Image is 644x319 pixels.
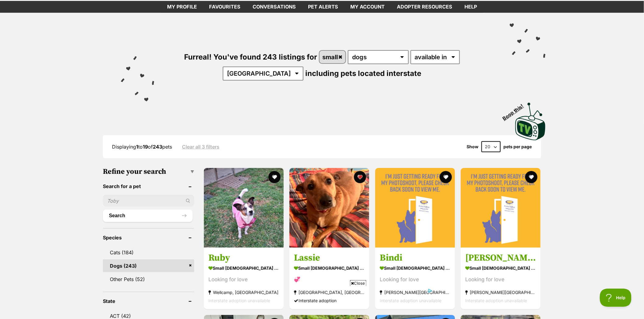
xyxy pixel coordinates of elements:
[465,288,536,297] strong: [PERSON_NAME][GEOGRAPHIC_DATA], [GEOGRAPHIC_DATA]
[184,53,317,61] span: Furreal! You've found 243 listings for
[103,167,194,176] h3: Refine your search
[320,51,345,63] a: small
[375,168,455,248] img: Bindi - Staffordshire Bull Terrier Dog
[294,276,365,284] div: 💞
[268,171,281,183] button: favourite
[161,1,203,13] a: My profile
[391,1,458,13] a: Adopter resources
[461,168,541,248] img: Brady - Staffordshire Bull Terrier Dog
[289,168,369,248] img: Lassie - Mixed Dog
[103,259,194,272] a: Dogs (243)
[208,288,279,297] strong: Wellcamp, [GEOGRAPHIC_DATA]
[305,69,421,78] span: including pets located interstate
[103,298,194,304] header: State
[103,195,194,207] input: Toby
[465,264,536,273] strong: small [DEMOGRAPHIC_DATA] Dog
[203,1,247,13] a: Favourites
[525,171,537,183] button: favourite
[136,144,138,150] strong: 1
[302,1,344,13] a: Pet alerts
[103,210,193,222] button: Search
[208,264,279,273] strong: small [DEMOGRAPHIC_DATA] Dog
[600,289,632,307] iframe: Help Scout Beacon - Open
[380,264,450,273] strong: small [DEMOGRAPHIC_DATA] Dog
[112,144,172,150] span: Displaying to of pets
[440,171,452,183] button: favourite
[461,248,541,309] a: [PERSON_NAME] small [DEMOGRAPHIC_DATA] Dog Looking for love [PERSON_NAME][GEOGRAPHIC_DATA], [GEOG...
[502,99,530,121] span: Boop this!
[504,144,532,149] label: pets per page
[380,298,442,303] span: Interstate adoption unavailable
[289,248,369,309] a: Lassie small [DEMOGRAPHIC_DATA] Dog 💞 [GEOGRAPHIC_DATA], [GEOGRAPHIC_DATA] Interstate adoption
[211,289,433,316] iframe: Advertisement
[103,184,194,189] header: Search for a pet
[375,248,455,309] a: Bindi small [DEMOGRAPHIC_DATA] Dog Looking for love [PERSON_NAME][GEOGRAPHIC_DATA], [GEOGRAPHIC_D...
[344,1,391,13] a: My account
[103,246,194,259] a: Cats (184)
[208,276,279,284] div: Looking for love
[294,252,365,264] h3: Lassie
[380,276,450,284] div: Looking for love
[247,1,302,13] a: conversations
[208,252,279,264] h3: Ruby
[465,298,527,303] span: Interstate adoption unavailable
[103,273,194,286] a: Other Pets (52)
[182,144,219,149] a: Clear all 3 filters
[153,144,162,150] strong: 243
[350,280,366,286] span: Close
[294,264,365,273] strong: small [DEMOGRAPHIC_DATA] Dog
[515,97,546,142] a: Boop this!
[204,168,284,248] img: Ruby - Jack Russell Terrier Dog
[515,103,546,140] img: PetRescue TV logo
[380,252,450,264] h3: Bindi
[380,288,450,297] strong: [PERSON_NAME][GEOGRAPHIC_DATA], [GEOGRAPHIC_DATA]
[208,298,270,303] span: Interstate adoption unavailable
[354,171,366,183] button: favourite
[465,276,536,284] div: Looking for love
[204,248,284,309] a: Ruby small [DEMOGRAPHIC_DATA] Dog Looking for love Wellcamp, [GEOGRAPHIC_DATA] Interstate adoptio...
[465,252,536,264] h3: [PERSON_NAME]
[458,1,483,13] a: Help
[467,144,478,149] span: Show
[103,235,194,240] header: Species
[143,144,148,150] strong: 19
